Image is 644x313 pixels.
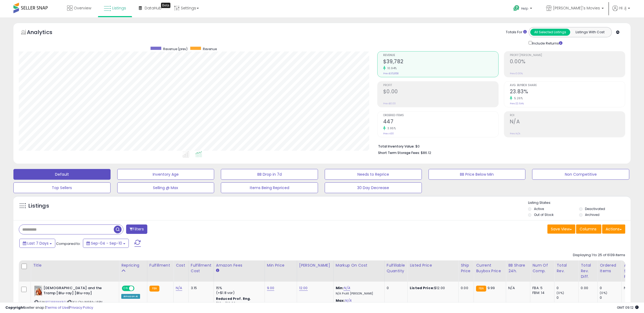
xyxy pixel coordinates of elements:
[122,286,129,291] span: ON
[163,47,188,51] span: Revenue (prev)
[216,286,261,290] div: 15%
[476,286,486,292] small: FBA
[299,285,308,291] a: 12.00
[325,182,422,193] button: 30 Day Decrease
[28,202,49,210] h5: Listings
[216,290,261,295] div: (+$1.8 var)
[557,286,578,290] div: 0
[510,72,523,75] small: Prev: 0.00%
[145,5,162,11] span: DataHub
[624,286,642,290] div: N/A
[27,28,63,37] h5: Analytics
[600,295,621,300] div: 0
[117,182,214,193] button: Selling @ Max
[383,119,498,126] h2: 447
[378,144,415,149] b: Total Inventory Value:
[508,286,526,290] div: N/A
[461,263,471,274] div: Ship Price
[34,286,42,296] img: 41dj1rk4y1L._SL40_.jpg
[134,286,142,291] span: OFF
[5,305,93,310] div: seller snap | |
[600,286,621,290] div: 0
[336,263,382,268] div: Markup on Cost
[510,102,524,105] small: Prev: 22.64%
[528,200,631,205] p: Listing States:
[510,54,625,57] span: Profit [PERSON_NAME]
[509,1,537,17] a: Help
[508,263,528,274] div: BB Share 24h.
[121,263,145,268] div: Repricing
[532,290,550,295] div: FBM: 14
[267,263,295,268] div: Min Price
[617,305,639,310] span: 2025-09-18 09:12 GMT
[19,239,55,248] button: Last 7 Days
[383,102,396,105] small: Prev: $0.00
[216,296,251,301] b: Reduced Prof. Rng.
[532,169,629,180] button: Non Competitive
[203,47,217,51] span: Revenue
[461,286,470,290] div: 0.00
[600,291,607,295] small: (0%)
[532,286,550,290] div: FBA: 5
[191,286,210,290] div: 3.15
[13,182,111,193] button: Top Sellers
[383,132,394,135] small: Prev: 430
[126,224,147,234] button: Filters
[27,241,49,246] span: Last 7 Days
[149,263,171,268] div: Fulfillment
[383,72,398,75] small: Prev: $35,858
[336,292,380,296] p: N/A Profit [PERSON_NAME]
[121,294,140,299] div: Amazon AI
[576,224,601,234] button: Columns
[112,5,126,11] span: Listings
[91,241,122,246] span: Sep-04 - Sep-10
[149,286,159,292] small: FBA
[476,263,504,274] div: Current Buybox Price
[573,253,625,258] div: Displaying 1 to 25 of 6139 items
[612,5,630,17] a: Hi Jj
[510,89,625,96] h2: 23.83%
[619,5,626,11] span: Hi Jj
[83,239,129,248] button: Sep-04 - Sep-10
[410,286,454,290] div: $12.00
[581,286,593,290] div: 0.00
[56,241,81,246] span: Compared to:
[333,260,384,282] th: The percentage added to the cost of goods (COGS) that forms the calculator for Min & Max prices.
[557,291,564,295] small: (0%)
[13,169,111,180] button: Default
[5,305,25,310] strong: Copyright
[421,150,431,155] span: $86.12
[513,5,520,12] i: Get Help
[386,66,397,70] small: 10.94%
[216,263,262,268] div: Amazon Fees
[161,3,170,8] div: Tooltip anchor
[267,285,275,291] a: 9.00
[570,29,610,36] button: Listings With Cost
[624,263,643,279] div: Avg Selling Price
[43,286,109,297] b: [DEMOGRAPHIC_DATA] and the Tramp [Blu-ray] [Blu-ray]
[547,224,575,234] button: Save View
[176,285,182,291] a: N/A
[216,301,261,306] div: $10 - $10.90
[510,84,625,87] span: Avg. Buybox Share
[510,114,625,117] span: ROI
[386,126,396,130] small: 3.95%
[221,169,318,180] button: BB Drop in 7d
[299,263,331,268] div: [PERSON_NAME]
[585,212,599,217] label: Archived
[378,143,621,149] li: $0
[74,5,91,11] span: Overview
[525,40,569,46] div: Include Returns
[600,263,619,274] div: Ordered Items
[534,212,554,217] label: Out of Stock
[46,305,69,310] a: Terms of Use
[521,6,528,11] span: Help
[581,263,595,279] div: Total Rev. Diff.
[387,286,403,290] div: 0
[378,150,420,155] b: Short Term Storage Fees:
[336,285,344,290] b: Min:
[33,263,117,268] div: Title
[383,84,498,87] span: Profit
[429,169,526,180] button: BB Price Below Min
[383,54,498,57] span: Revenue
